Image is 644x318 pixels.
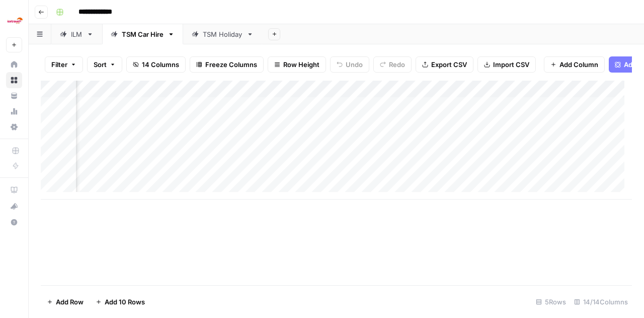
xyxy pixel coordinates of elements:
[51,59,67,70] span: Filter
[373,56,412,73] button: Redo
[203,29,243,39] div: TSM Holiday
[190,56,264,73] button: Freeze Columns
[87,56,122,73] button: Sort
[6,56,22,73] a: Home
[477,56,536,73] button: Import CSV
[71,29,83,39] div: ILM
[6,72,22,88] a: Browse
[122,29,164,39] div: TSM Car Hire
[142,59,179,70] span: 14 Columns
[56,297,84,307] span: Add Row
[6,198,22,214] button: What's new?
[559,59,598,70] span: Add Column
[6,119,22,135] a: Settings
[51,24,102,44] a: ILM
[102,24,183,44] a: TSM Car Hire
[6,12,24,30] img: Ice Travel Group Logo
[389,59,405,70] span: Redo
[105,297,145,307] span: Add 10 Rows
[205,59,257,70] span: Freeze Columns
[330,56,369,73] button: Undo
[544,56,605,73] button: Add Column
[6,103,22,119] a: Usage
[570,294,632,310] div: 14/14 Columns
[183,24,262,44] a: TSM Holiday
[7,199,22,214] div: What's new?
[493,59,529,70] span: Import CSV
[126,56,186,73] button: 14 Columns
[90,294,151,310] button: Add 10 Rows
[532,294,570,310] div: 5 Rows
[45,56,83,73] button: Filter
[6,214,22,230] button: Help + Support
[283,59,319,70] span: Row Height
[6,182,22,198] a: AirOps Academy
[6,88,22,104] a: Your Data
[6,8,22,33] button: Workspace: Ice Travel Group
[41,294,90,310] button: Add Row
[346,59,363,70] span: Undo
[94,59,107,70] span: Sort
[416,56,473,73] button: Export CSV
[268,56,326,73] button: Row Height
[431,59,467,70] span: Export CSV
